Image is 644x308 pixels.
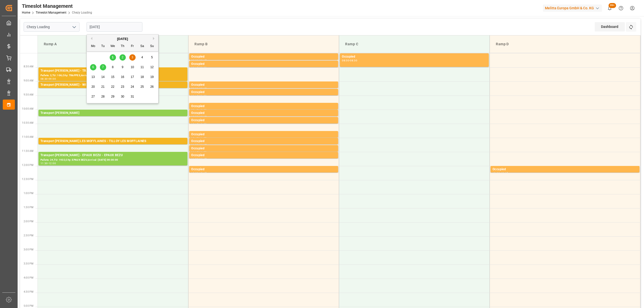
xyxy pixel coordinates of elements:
span: 3:00 PM [24,248,33,251]
button: Next Month [153,37,156,40]
div: 11:15 [191,151,198,153]
div: Th [119,43,126,50]
div: We [110,43,116,50]
div: Choose Saturday, October 18th, 2025 [139,74,145,80]
div: Occupied [191,167,336,172]
div: Transport [PERSON_NAME] LES MOFFLAINES - TILLOY LES MOFFLAINES [41,139,185,144]
div: Pallets: 3,TU: 106,City: TRAPPES,Arrival: [DATE] 00:00:00 [41,73,185,78]
div: Occupied [191,62,336,67]
span: 28 [101,95,104,98]
div: 09:00 [49,78,56,80]
div: 11:30 [199,151,207,153]
div: Choose Friday, October 10th, 2025 [129,64,136,70]
div: 11:00 [199,137,207,139]
div: Choose Monday, October 6th, 2025 [90,64,96,70]
div: Pallets: ,TU: 116,City: [GEOGRAPHIC_DATA],Arrival: [DATE] 00:00:00 [41,116,185,120]
span: 10 [131,65,134,69]
button: Help Center [615,3,627,14]
span: 3:30 PM [24,262,33,265]
div: Choose Tuesday, October 21st, 2025 [100,84,106,90]
div: 09:00 [191,87,198,90]
input: Type to search/select [24,22,79,32]
div: Choose Saturday, October 4th, 2025 [139,54,145,61]
span: 1:30 PM [24,206,33,209]
div: - [198,59,199,62]
span: 23 [121,85,124,89]
span: 14 [101,75,104,79]
span: 24 [131,85,134,89]
div: Occupied [342,54,487,59]
div: Dashboard [595,22,625,31]
div: Choose Monday, October 13th, 2025 [90,74,96,80]
div: Choose Wednesday, October 22nd, 2025 [110,84,116,90]
div: 10:00 [191,116,198,118]
div: Choose Friday, October 3rd, 2025 [129,54,136,61]
div: 10:00 [199,109,207,111]
div: Transport [PERSON_NAME] - WISSOUS - WISSOUS [41,82,185,87]
div: 10:15 [199,116,207,118]
span: 27 [91,95,95,98]
div: 08:30 [350,59,357,62]
div: [DATE] [87,36,158,41]
div: - [198,172,199,174]
div: Choose Wednesday, October 15th, 2025 [110,74,116,80]
span: 10:30 AM [22,121,33,124]
div: Choose Thursday, October 9th, 2025 [119,64,126,70]
span: 11:00 AM [22,136,33,138]
div: Choose Sunday, October 12th, 2025 [149,64,155,70]
div: Occupied [191,153,336,158]
span: 5 [151,56,153,59]
button: open menu [70,23,78,31]
div: Pallets: 24,TU: 1932,City: EPAUX BEZU,Arrival: [DATE] 00:00:00 [41,158,185,162]
div: - [198,137,199,139]
span: 30 [121,95,124,98]
div: Choose Thursday, October 16th, 2025 [119,74,126,80]
div: month 2025-10 [88,53,157,102]
div: 08:30 [199,67,207,69]
div: 11:45 [199,158,207,160]
span: 18 [140,75,144,79]
div: 11:30 [191,158,198,160]
div: 09:45 [191,109,198,111]
div: Occupied [191,54,336,59]
span: 16 [121,75,124,79]
span: 12 [150,65,153,69]
span: 15 [111,75,114,79]
div: Pallets: 4,TU: ,City: TILLOY LES MOFFLAINES,Arrival: [DATE] 00:00:00 [41,144,185,148]
button: Melitta Europa GmbH & Co. KG [543,3,604,13]
span: 4:00 PM [24,276,33,279]
div: Occupied [191,146,336,151]
div: Choose Wednesday, October 1st, 2025 [110,54,116,61]
div: 12:00 [191,172,198,174]
div: Timeslot Management [22,2,92,10]
span: 21 [101,85,104,89]
div: 11:00 [191,144,198,146]
div: - [198,87,199,90]
span: 19 [150,75,153,79]
div: Fr [129,43,136,50]
span: 11:30 AM [22,150,33,152]
div: Transport [PERSON_NAME] - TRAPPES - TRAPPES [41,68,185,73]
div: Sa [139,43,145,50]
div: 10:45 [191,137,198,139]
div: - [198,116,199,118]
div: Occupied [191,118,336,123]
a: Home [22,11,30,14]
div: 11:15 [199,144,207,146]
span: 9:30 AM [24,93,33,96]
div: Ramp A [42,39,184,49]
div: Choose Monday, October 27th, 2025 [90,94,96,100]
a: Timeslot Management [36,11,66,14]
span: 2 [122,56,124,59]
div: 10:15 [191,123,198,125]
div: - [500,172,501,174]
div: Occupied [493,167,637,172]
div: Occupied [191,104,336,109]
div: Occupied [191,132,336,137]
span: 99+ [609,3,616,8]
div: Choose Sunday, October 5th, 2025 [149,54,155,61]
div: - [198,144,199,146]
div: Choose Sunday, October 19th, 2025 [149,74,155,80]
div: Choose Tuesday, October 28th, 2025 [100,94,106,100]
div: Ramp B [192,39,335,49]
